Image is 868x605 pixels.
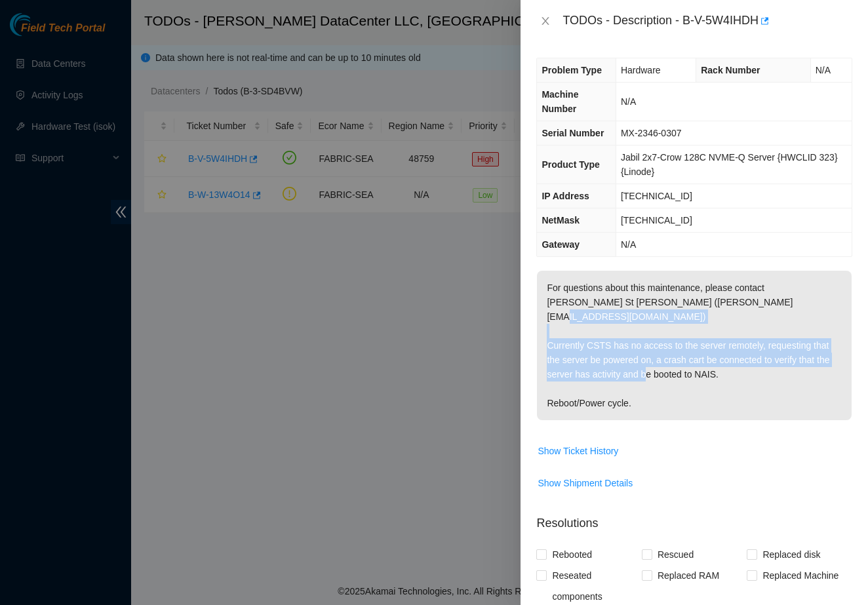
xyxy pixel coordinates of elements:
p: Resolutions [536,504,852,532]
span: Gateway [542,239,580,250]
span: Rescued [652,544,699,565]
span: N/A [816,65,831,75]
span: Product Type [542,159,599,170]
span: Replaced RAM [652,565,724,586]
span: N/A [621,239,636,250]
span: Jabil 2x7-Crow 128C NVME-Q Server {HWCLID 323}{Linode} [621,152,838,177]
span: [TECHNICAL_ID] [621,191,692,201]
span: Replaced Machine [757,565,844,586]
span: Rebooted [547,544,597,565]
span: Serial Number [542,128,604,138]
span: Replaced disk [757,544,825,565]
span: Hardware [621,65,661,75]
div: TODOs - Description - B-V-5W4IHDH [562,10,852,31]
span: MX-2346-0307 [621,128,682,138]
button: Close [536,15,555,28]
span: Show Shipment Details [538,476,633,490]
span: Machine Number [542,89,578,114]
span: Rack Number [701,65,760,75]
p: For questions about this maintenance, please contact [PERSON_NAME] St [PERSON_NAME] ([PERSON_NAME... [537,271,852,420]
span: [TECHNICAL_ID] [621,215,692,225]
button: Show Ticket History [537,440,619,461]
span: Show Ticket History [538,444,618,458]
span: IP Address [542,191,589,201]
span: Problem Type [542,65,602,75]
span: N/A [621,96,636,107]
span: NetMask [542,215,580,225]
span: close [540,16,551,26]
button: Show Shipment Details [537,473,633,494]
